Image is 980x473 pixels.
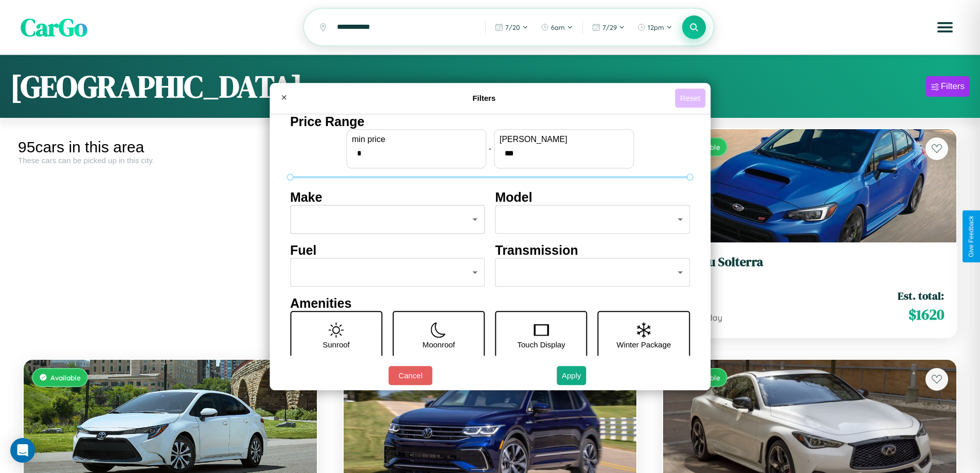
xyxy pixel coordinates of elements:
[931,13,959,42] button: Open menu
[290,296,690,311] h4: Amenities
[675,255,944,280] a: Subaru Solterra2024
[10,65,302,108] h1: [GEOGRAPHIC_DATA]
[536,19,578,36] button: 6am
[602,23,617,31] span: 7 / 29
[489,142,491,155] p: -
[505,23,520,31] span: 7 / 20
[701,312,722,323] span: / day
[500,135,628,144] label: [PERSON_NAME]
[490,19,533,36] button: 7/20
[495,243,690,258] h4: Transmission
[290,243,485,258] h4: Fuel
[941,81,965,92] div: Filters
[675,89,705,108] button: Reset
[352,135,480,144] label: min price
[968,216,975,257] div: Give Feedback
[323,338,350,352] p: Sunroof
[495,190,690,205] h4: Model
[422,338,455,352] p: Moonroof
[50,373,81,382] span: Available
[290,190,485,205] h4: Make
[10,438,35,463] div: Open Intercom Messenger
[587,19,630,36] button: 7/29
[290,114,690,129] h4: Price Range
[557,366,586,385] button: Apply
[388,366,432,385] button: Cancel
[898,288,944,303] span: Est. total:
[517,338,565,352] p: Touch Display
[617,338,671,352] p: Winter Package
[18,138,323,156] div: 95 cars in this area
[675,255,944,270] h3: Subaru Solterra
[21,10,87,44] span: CarGo
[293,94,675,102] h4: Filters
[648,23,664,31] span: 12pm
[632,19,678,36] button: 12pm
[551,23,565,31] span: 6am
[18,156,323,165] div: These cars can be picked up in this city.
[908,304,944,325] span: $ 1620
[926,76,970,97] button: Filters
